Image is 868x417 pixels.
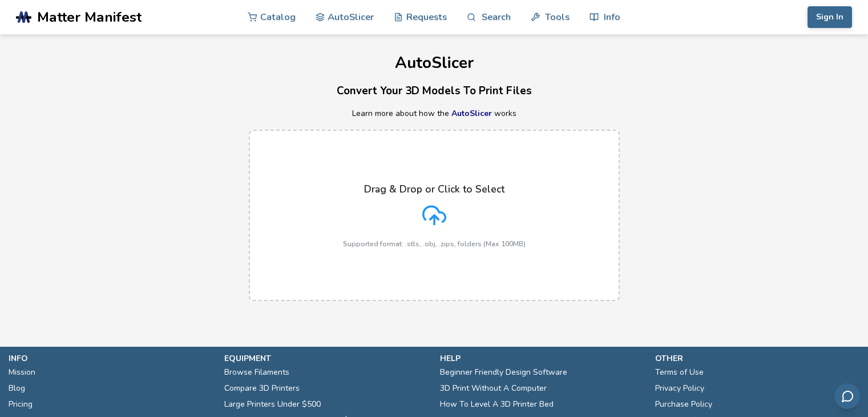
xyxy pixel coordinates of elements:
a: 3D Print Without A Computer [440,380,547,396]
p: other [655,352,859,364]
p: help [440,352,644,364]
button: Sign In [808,6,852,28]
a: Terms of Use [655,364,704,380]
span: Matter Manifest [37,9,142,25]
a: Browse Filaments [224,364,289,380]
p: info [9,352,213,364]
a: Pricing [9,396,33,412]
a: Compare 3D Printers [224,380,300,396]
p: Drag & Drop or Click to Select [364,183,504,195]
a: Privacy Policy [655,380,704,396]
button: Send feedback via email [834,383,860,409]
a: Large Printers Under $500 [224,396,321,412]
p: equipment [224,352,429,364]
a: Purchase Policy [655,396,712,412]
a: Beginner Friendly Design Software [440,364,567,380]
p: Supported format: .stls, .obj, .zips, folders (Max 100MB) [343,240,526,248]
a: AutoSlicer [451,108,492,119]
a: Mission [9,364,35,380]
a: How To Level A 3D Printer Bed [440,396,554,412]
a: Blog [9,380,25,396]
